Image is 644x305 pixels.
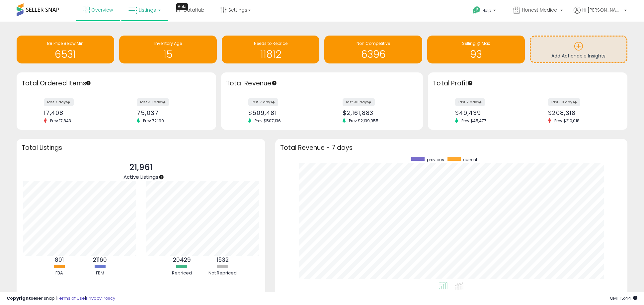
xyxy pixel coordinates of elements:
[93,256,107,264] b: 21160
[280,145,622,150] h3: Total Revenue - 7 days
[22,145,260,150] h3: Total Listings
[44,109,112,116] div: 17,408
[467,80,473,86] div: Tooltip anchor
[472,6,481,14] i: Get Help
[433,79,622,88] h3: Total Profit
[154,41,182,46] span: Inventory Age
[17,36,114,63] a: BB Price Below Min 6531
[357,41,390,46] span: Non Competitive
[324,36,422,63] a: Non Competitive 6396
[57,295,85,301] a: Terms of Use
[482,8,491,13] span: Help
[574,7,627,22] a: Hi [PERSON_NAME]
[226,79,418,88] h3: Total Revenue
[158,174,164,180] div: Tooltip anchor
[7,295,115,302] div: seller snap | |
[184,7,204,13] span: DataHub
[140,118,167,124] span: Prev: 72,199
[225,49,316,60] h1: 11812
[254,41,287,46] span: Needs to Reprice
[47,41,84,46] span: BB Price Below Min
[162,270,202,276] div: Repriced
[80,270,120,276] div: FBM
[551,52,605,59] span: Add Actionable Insights
[455,109,523,116] div: $49,439
[44,98,74,106] label: last 7 days
[55,256,64,264] b: 801
[551,118,583,124] span: Prev: $210,018
[463,157,477,162] span: current
[22,79,211,88] h3: Total Ordered Items
[251,118,284,124] span: Prev: $507,136
[462,41,490,46] span: Selling @ Max
[522,7,558,13] span: Honest Medical
[343,98,375,106] label: last 30 days
[91,7,113,13] span: Overview
[123,161,158,174] p: 21,961
[137,109,204,116] div: 75,037
[271,80,277,86] div: Tooltip anchor
[123,173,158,180] span: Active Listings
[217,256,229,264] b: 1532
[582,7,622,13] span: Hi [PERSON_NAME]
[122,49,213,60] h1: 15
[139,7,156,13] span: Listings
[7,295,31,301] strong: Copyright
[176,3,188,10] div: Tooltip anchor
[47,118,74,124] span: Prev: 17,843
[455,98,485,106] label: last 7 days
[20,49,111,60] h1: 6531
[610,295,637,301] span: 2025-09-9 15:44 GMT
[531,37,626,62] a: Add Actionable Insights
[137,98,169,106] label: last 30 days
[343,109,411,116] div: $2,161,883
[119,36,217,63] a: Inventory Age 15
[427,157,444,162] span: previous
[467,1,503,22] a: Help
[328,49,419,60] h1: 6396
[346,118,382,124] span: Prev: $2,139,955
[458,118,490,124] span: Prev: $45,477
[85,80,91,86] div: Tooltip anchor
[173,256,191,264] b: 20429
[427,36,525,63] a: Selling @ Max 93
[431,49,522,60] h1: 93
[248,98,278,106] label: last 7 days
[203,270,243,276] div: Not Repriced
[548,109,616,116] div: $208,318
[548,98,580,106] label: last 30 days
[39,270,79,276] div: FBA
[248,109,317,116] div: $509,481
[86,295,115,301] a: Privacy Policy
[222,36,319,63] a: Needs to Reprice 11812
